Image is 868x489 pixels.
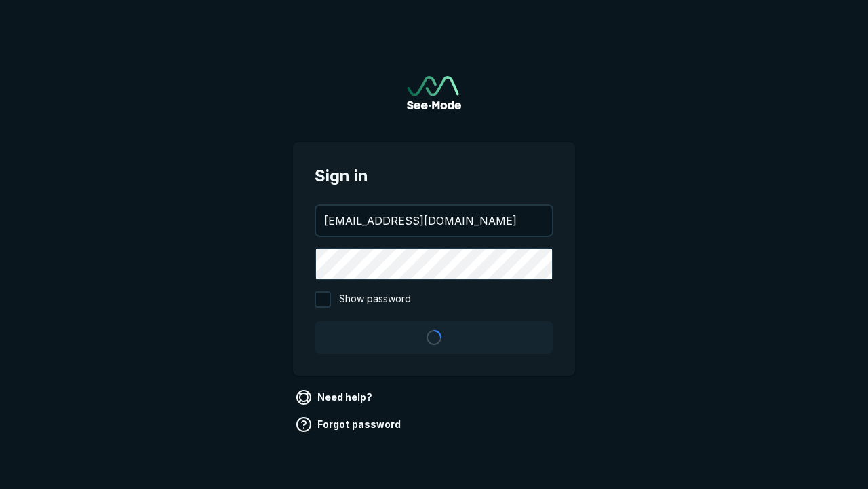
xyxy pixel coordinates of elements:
a: Go to sign in [407,76,461,109]
img: See-Mode Logo [407,76,461,109]
span: Show password [339,291,411,308]
input: your@email.com [316,206,552,236]
a: Forgot password [293,414,406,435]
span: Sign in [315,164,553,188]
a: Need help? [293,386,378,408]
